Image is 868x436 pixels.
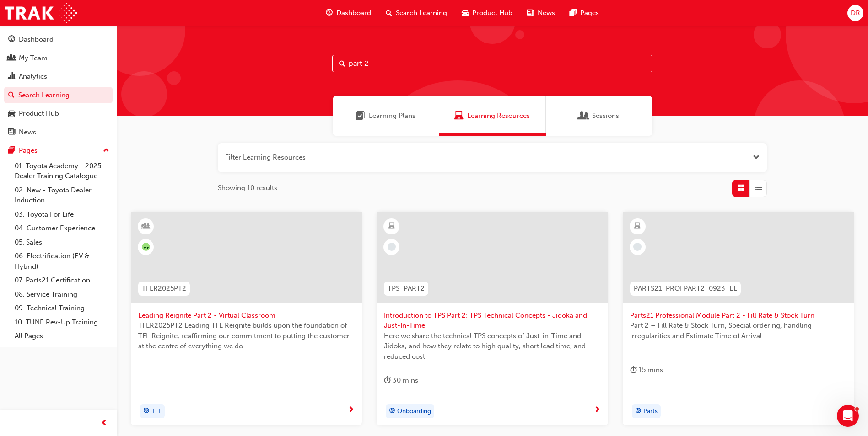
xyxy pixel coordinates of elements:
[8,73,15,81] span: chart-icon
[454,4,520,22] a: car-iconProduct Hub
[348,406,355,415] span: next-icon
[11,315,113,330] a: 10. TUNE Rev-Up Training
[4,31,113,48] a: Dashboard
[472,8,512,18] span: Product Hub
[397,406,431,417] span: Onboarding
[851,8,860,18] span: DR
[755,183,762,193] span: List
[388,243,396,251] span: learningRecordVerb_NONE-icon
[19,108,59,119] div: Product Hub
[4,50,113,67] a: My Team
[847,5,863,21] button: DR
[389,405,395,417] span: target-icon
[332,55,652,72] input: Search...
[462,7,469,19] span: car-icon
[594,406,601,415] span: next-icon
[11,159,113,183] a: 01. Toyota Academy - 2025 Dealer Training Catalogue
[635,405,642,417] span: target-icon
[8,91,15,100] span: search-icon
[643,406,658,417] span: Parts
[738,183,744,193] span: Grid
[439,96,546,136] a: Learning ResourcesLearning Resources
[4,105,113,122] a: Product Hub
[520,4,562,22] a: news-iconNews
[4,124,113,141] a: News
[8,36,15,44] span: guage-icon
[142,283,186,294] span: TFLR2025PT2
[318,4,378,22] a: guage-iconDashboard
[634,283,737,294] span: PARTS21_PROFPART2_0923_EL
[4,142,113,159] button: Pages
[8,147,15,155] span: pages-icon
[570,7,577,19] span: pages-icon
[8,110,15,118] span: car-icon
[634,220,641,232] span: learningResourceType_ELEARNING-icon
[336,8,371,18] span: Dashboard
[326,7,333,19] span: guage-icon
[633,243,642,251] span: learningRecordVerb_NONE-icon
[630,320,846,341] span: Part 2 – Fill Rate & Stock Turn, Special ordering, handling irregularities and Estimate Time of A...
[11,221,113,235] a: 04. Customer Experience
[4,87,113,104] a: Search Learning
[753,152,760,163] button: Open the filter
[131,212,362,425] a: null-iconTFLR2025PT2Leading Reignite Part 2 - Virtual ClassroomTFLR2025PT2 Leading TFL Reignite b...
[384,310,600,331] span: Introduction to TPS Part 2: TPS Technical Concepts - Jidoka and Just-In-Time
[333,96,439,136] a: Learning PlansLearning Plans
[19,71,47,82] div: Analytics
[388,220,395,232] span: learningResourceType_ELEARNING-icon
[562,4,606,22] a: pages-iconPages
[19,127,36,138] div: News
[369,111,415,121] span: Learning Plans
[143,405,150,417] span: target-icon
[384,375,418,386] div: 30 mins
[151,406,162,417] span: TFL
[356,111,365,121] span: Learning Plans
[538,8,555,18] span: News
[11,249,113,273] a: 06. Electrification (EV & Hybrid)
[630,310,846,321] span: Parts21 Professional Module Part 2 - Fill Rate & Stock Turn
[138,310,355,321] span: Leading Reignite Part 2 - Virtual Classroom
[19,53,48,64] div: My Team
[11,207,113,222] a: 03. Toyota For Life
[467,111,530,121] span: Learning Resources
[579,111,588,121] span: Sessions
[19,145,38,156] div: Pages
[218,183,277,193] span: Showing 10 results
[101,418,108,429] span: prev-icon
[377,212,608,425] a: TPS_PART2Introduction to TPS Part 2: TPS Technical Concepts - Jidoka and Just-In-TimeHere we shar...
[623,212,854,425] a: PARTS21_PROFPART2_0923_ELParts21 Professional Module Part 2 - Fill Rate & Stock TurnPart 2 – Fill...
[386,7,392,19] span: search-icon
[11,301,113,315] a: 09. Technical Training
[339,58,345,69] span: Search
[4,29,113,142] button: DashboardMy TeamAnalyticsSearch LearningProduct HubNews
[592,111,619,121] span: Sessions
[19,34,54,45] div: Dashboard
[378,4,454,22] a: search-iconSearch Learning
[142,243,150,251] span: null-icon
[388,283,425,294] span: TPS_PART2
[5,3,77,23] img: Trak
[138,320,355,351] span: TFLR2025PT2 Leading TFL Reignite builds upon the foundation of TFL Reignite, reaffirming our comm...
[546,96,652,136] a: SessionsSessions
[11,273,113,287] a: 07. Parts21 Certification
[11,329,113,343] a: All Pages
[11,287,113,302] a: 08. Service Training
[454,111,464,121] span: Learning Resources
[837,405,859,427] iframe: Intercom live chat
[8,128,15,137] span: news-icon
[11,183,113,207] a: 02. New - Toyota Dealer Induction
[143,220,149,232] span: learningResourceType_INSTRUCTOR_LED-icon
[630,364,637,376] span: duration-icon
[384,331,600,362] span: Here we share the technical TPS concepts of Just-in-Time and Jidoka, and how they relate to high ...
[4,68,113,85] a: Analytics
[384,375,391,386] span: duration-icon
[580,8,599,18] span: Pages
[630,364,663,376] div: 15 mins
[396,8,447,18] span: Search Learning
[527,7,534,19] span: news-icon
[11,235,113,250] a: 05. Sales
[8,54,15,63] span: people-icon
